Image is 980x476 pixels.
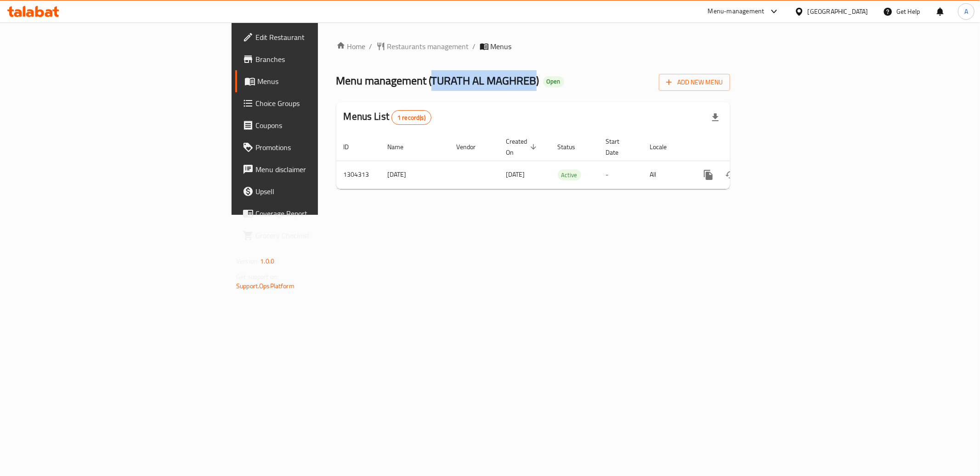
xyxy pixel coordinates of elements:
span: Menus [257,76,388,87]
div: Open [543,76,564,87]
span: Menu disclaimer [255,164,388,175]
td: [DATE] [380,161,449,189]
span: Start Date [606,136,632,158]
span: ID [344,141,361,152]
a: Menu disclaimer [235,158,395,180]
td: - [599,161,643,189]
span: Branches [255,54,388,65]
span: Choice Groups [255,98,388,109]
div: [GEOGRAPHIC_DATA] [808,6,868,17]
table: enhanced table [336,133,793,189]
button: Change Status [719,164,742,186]
span: Grocery Checklist [255,230,388,241]
span: A [964,6,968,17]
span: [DATE] [506,168,525,180]
span: Get support on: [236,271,278,283]
span: Locale [650,141,679,152]
a: Branches [235,48,395,70]
span: Version: [236,255,259,267]
span: Menus [491,41,512,52]
h2: Menus List [344,110,431,125]
th: Actions [690,133,793,161]
a: Promotions [235,136,395,158]
span: Open [543,78,564,85]
span: Restaurants management [387,41,469,52]
span: Menu management ( TURATH AL MAGHREB ) [336,70,539,91]
button: Add New Menu [659,74,730,91]
a: Upsell [235,180,395,202]
span: Active [558,170,581,180]
a: Grocery Checklist [235,224,395,246]
a: Coverage Report [235,202,395,224]
span: Upsell [255,186,388,197]
span: Status [558,141,588,152]
a: Coupons [235,114,395,136]
div: Export file [704,106,726,129]
span: Created On [506,136,539,158]
span: Coverage Report [255,208,388,219]
span: Name [388,141,416,152]
li: / [473,41,476,52]
span: 1 record(s) [392,113,431,122]
span: Add New Menu [666,77,723,88]
a: Restaurants management [376,41,469,52]
div: Menu-management [708,6,765,17]
span: Edit Restaurant [255,32,388,43]
a: Choice Groups [235,92,395,114]
span: Vendor [457,141,488,152]
a: Menus [235,70,395,92]
a: Edit Restaurant [235,26,395,48]
nav: breadcrumb [336,41,730,52]
td: All [643,161,690,189]
span: 1.0.0 [260,255,274,267]
a: Support.OpsPlatform [236,280,295,292]
button: more [697,164,719,186]
span: Promotions [255,142,388,153]
span: Coupons [255,120,388,131]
